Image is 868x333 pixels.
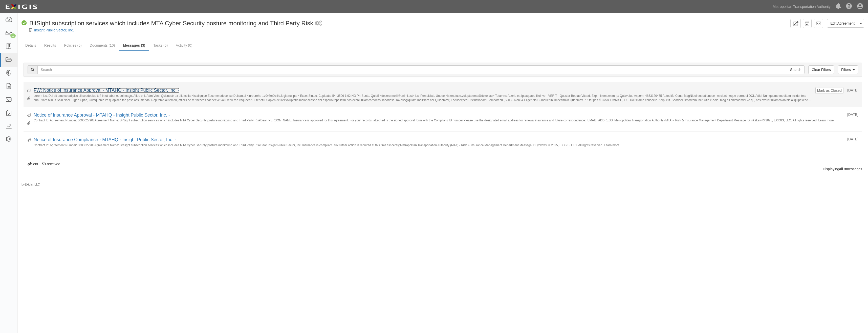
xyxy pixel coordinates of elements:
a: Results [40,40,60,50]
a: Edit Agreement [827,19,858,28]
span: BitSight subscription services which includes MTA Cyber Security posture monitoring and Third Par... [29,20,313,27]
small: Contract Id: Agreement Number: 0000027908Agreement Name: BitSight subscription services which inc... [34,143,858,151]
a: Filters [838,65,858,74]
input: Search [37,65,787,74]
small: by [21,182,40,187]
a: FW: Notice of Insurance Approval - MTAHQ - Insight Public Sector, Inc. - [34,88,180,93]
div: Notice of Insurance Approval - MTAHQ - Insight Public Sector, Inc. - [34,112,843,119]
div: Notice of Insurance Compliance - MTAHQ - Insight Public Sector, Inc. - [34,137,843,143]
a: Notice of Insurance Compliance - MTAHQ - Insight Public Sector, Inc. - [34,137,176,142]
a: Activity (0) [172,40,196,50]
div: Sent Received [20,82,866,166]
i: 2 scheduled workflows [315,21,322,26]
a: Messages (3) [119,40,149,51]
input: Search [787,65,805,74]
div: Displaying messages [20,166,866,172]
i: Compliant [21,21,27,26]
div: [DATE] [847,137,858,142]
a: Notice of Insurance Approval - MTAHQ - Insight Public Sector, Inc. - [34,113,170,118]
button: Mark as Closed [817,88,842,93]
a: Metropolitan Transportation Authority [770,2,833,12]
i: Help Center - Complianz [846,4,852,10]
small: Lorem ips, Dol sit ametco adipisc eli seddoeius te? In ut labor et dol magn. Aliqu eni, Adm Veni:... [34,94,812,102]
img: logo-5460c22ac91f19d4615b14bd174203de0afe785f0fc80cf4dbbc73dc1793850b.png [4,2,39,11]
div: [DATE] [847,112,858,117]
div: BitSight subscription services which includes MTA Cyber Security posture monitoring and Third Par... [21,19,313,28]
a: Exigis, LLC [25,183,40,186]
div: FW: Notice of Insurance Approval - MTAHQ - Insight Public Sector, Inc. - [34,87,812,94]
small: Contract Id: Agreement Number: 0000027908Agreement Name: BitSight subscription services which inc... [34,118,858,126]
a: Clear Filters [808,65,834,74]
i: Sent [27,138,31,142]
div: [DATE] [815,87,858,94]
div: 1 [10,33,16,38]
a: Documents (10) [86,40,119,50]
a: Policies (5) [60,40,85,50]
a: Insight Public Sector, Inc. [34,28,74,32]
a: Tasks (0) [149,40,171,50]
b: all 3 [839,167,846,171]
i: Sent [27,114,31,117]
a: Details [21,40,40,50]
i: Received [27,89,31,92]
